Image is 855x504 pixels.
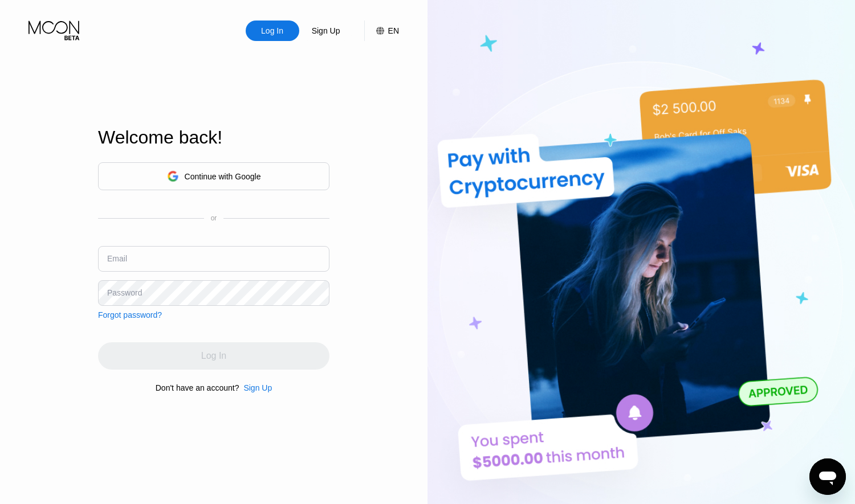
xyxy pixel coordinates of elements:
[98,127,329,148] div: Welcome back!
[246,21,299,41] div: Log In
[156,383,239,392] div: Don't have an account?
[388,26,399,35] div: EN
[211,214,217,222] div: or
[107,288,142,297] div: Password
[311,25,341,36] div: Sign Up
[299,21,353,41] div: Sign Up
[185,172,261,181] div: Continue with Google
[243,383,272,392] div: Sign Up
[98,162,329,190] div: Continue with Google
[809,458,846,495] iframe: Button to launch messaging window
[98,310,162,319] div: Forgot password?
[260,25,284,36] div: Log In
[239,383,272,392] div: Sign Up
[364,21,399,41] div: EN
[107,254,127,263] div: Email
